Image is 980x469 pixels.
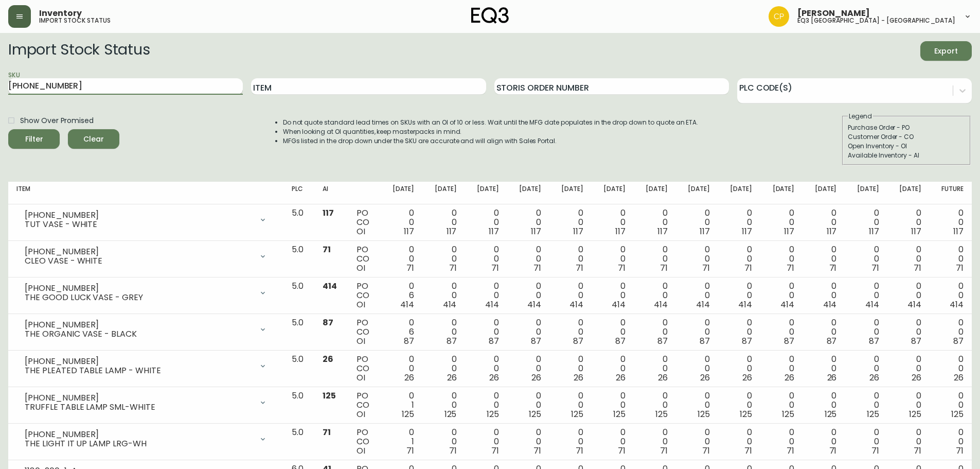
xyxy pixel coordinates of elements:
div: 0 0 [431,355,456,383]
div: 0 0 [726,428,752,456]
div: 0 0 [938,282,964,309]
span: 414 [654,299,668,310]
div: 0 0 [473,209,498,236]
th: [DATE] [380,182,422,204]
span: 414 [738,299,752,310]
div: 0 0 [769,355,794,383]
th: [DATE] [718,182,760,204]
div: [PHONE_NUMBER] [25,284,253,293]
span: 117 [784,225,794,237]
legend: Legend [848,112,873,121]
span: 71 [914,262,921,274]
span: OI [357,408,365,420]
span: 87 [657,335,668,347]
div: 0 0 [726,318,752,346]
div: 0 0 [769,428,794,456]
th: [DATE] [803,182,845,204]
div: 0 0 [684,282,710,309]
div: 0 0 [811,318,836,346]
span: OI [357,299,365,310]
div: 0 0 [558,428,583,456]
li: MFGs listed in the drop down under the SKU are accurate and will align with Sales Portal. [283,136,699,146]
span: 125 [655,408,668,420]
div: CLEO VASE - WHITE [25,256,253,266]
span: 71 [660,262,668,274]
span: 71 [744,445,752,457]
td: 5.0 [283,351,314,387]
span: 26 [869,372,879,384]
span: 26 [531,372,541,384]
div: 0 6 [388,282,414,309]
div: 0 0 [938,318,964,346]
div: 0 0 [642,391,668,419]
div: 0 0 [473,391,498,419]
div: 0 0 [558,318,583,346]
span: 117 [615,225,626,237]
th: [DATE] [549,182,592,204]
th: Future [930,182,972,204]
th: AI [314,182,348,204]
div: TRUFFLE TABLE LAMP SML-WHITE [25,403,253,412]
div: [PHONE_NUMBER] [25,247,253,256]
div: [PHONE_NUMBER]THE LIGHT IT UP LAMP LRG-WH [16,428,275,450]
span: 87 [323,317,333,328]
div: PO CO [357,245,372,273]
div: 0 0 [726,355,752,383]
img: 6aeca34137a4ce1440782ad85f87d82f [769,6,789,27]
div: 0 0 [938,245,964,273]
h5: eq3 [GEOGRAPHIC_DATA] - [GEOGRAPHIC_DATA] [797,18,955,24]
div: 0 0 [642,318,668,346]
h5: import stock status [39,18,111,24]
span: 26 [742,372,752,384]
div: 0 0 [684,355,710,383]
div: 0 0 [431,209,456,236]
div: 0 1 [388,428,414,456]
div: 0 0 [515,245,541,273]
span: 414 [823,299,837,310]
span: 125 [571,408,583,420]
span: 87 [447,335,457,347]
div: 0 0 [853,245,879,273]
td: 5.0 [283,387,314,424]
div: Customer Order - CO [848,132,965,142]
div: 0 0 [726,209,752,236]
div: 0 0 [811,282,836,309]
div: 0 0 [938,428,964,456]
div: 0 0 [431,245,456,273]
div: 0 0 [515,282,541,309]
span: 26 [658,372,668,384]
span: OI [357,445,365,457]
span: 71 [533,445,541,457]
span: 71 [406,445,414,457]
span: 87 [953,335,964,347]
div: 0 0 [558,391,583,419]
span: 71 [956,445,964,457]
div: 0 0 [642,209,668,236]
span: Clear [76,133,111,146]
span: 71 [406,262,414,274]
span: 26 [785,372,794,384]
div: 0 0 [515,318,541,346]
span: 414 [612,299,626,310]
span: 26 [954,372,964,384]
span: 71 [449,262,457,274]
div: Available Inventory - AI [848,151,965,160]
th: [DATE] [845,182,887,204]
div: 0 0 [473,428,498,456]
div: 0 0 [431,282,456,309]
div: PO CO [357,428,372,456]
span: 117 [700,225,710,237]
div: 0 0 [600,428,626,456]
div: [PHONE_NUMBER] [25,430,253,439]
div: 0 0 [388,355,414,383]
span: 125 [951,408,964,420]
span: 26 [912,372,921,384]
div: 0 0 [726,282,752,309]
div: 0 0 [853,318,879,346]
div: 0 0 [473,355,498,383]
span: 125 [323,390,336,402]
span: 125 [867,408,879,420]
div: 0 0 [811,209,836,236]
div: PO CO [357,355,372,383]
div: [PHONE_NUMBER] [25,393,253,403]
